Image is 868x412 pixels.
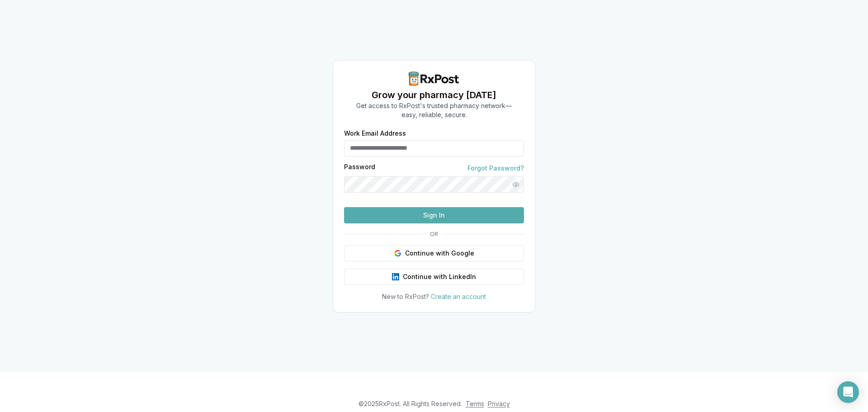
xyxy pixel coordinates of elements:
span: OR [426,231,442,238]
label: Work Email Address [344,130,524,137]
img: RxPost Logo [405,71,463,86]
button: Sign In [344,207,524,223]
img: LinkedIn [392,273,399,280]
a: Forgot Password? [467,164,524,173]
button: Continue with LinkedIn [344,269,524,285]
a: Terms [466,400,484,407]
button: Continue with Google [344,245,524,261]
h1: Grow your pharmacy [DATE] [356,89,512,101]
div: Open Intercom Messenger [837,381,859,403]
p: Get access to RxPost's trusted pharmacy network— easy, reliable, secure. [356,101,512,119]
label: Password [344,164,375,173]
a: Privacy [488,400,510,407]
img: Google [394,250,401,257]
button: Show password [508,176,524,193]
span: New to RxPost? [382,293,429,300]
a: Create an account [431,293,486,300]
